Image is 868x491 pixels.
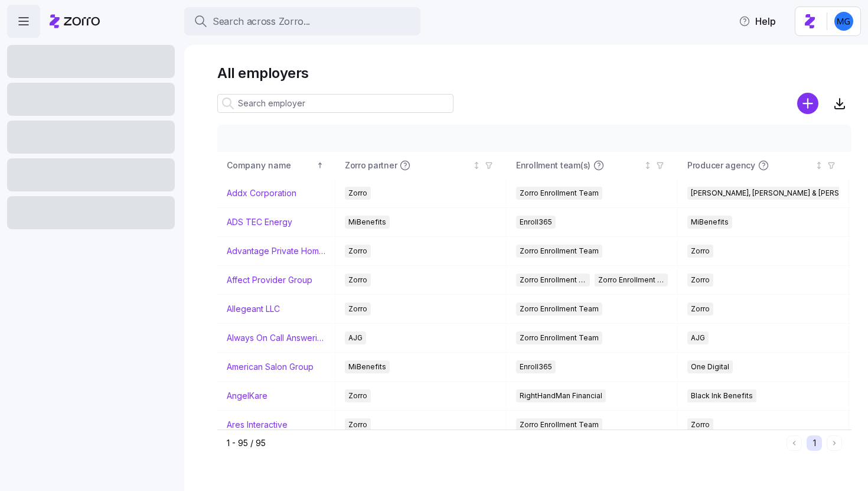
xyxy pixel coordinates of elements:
a: Allegeant LLC [227,303,280,315]
span: MiBenefits [348,216,386,229]
span: MiBenefits [348,360,386,373]
span: Zorro [691,245,710,258]
span: Zorro Enrollment Team [520,187,599,200]
svg: add icon [797,93,818,114]
span: Zorro [348,245,367,258]
span: AJG [348,331,363,344]
div: Not sorted [644,161,652,170]
span: Help [739,14,776,28]
span: RightHandMan Financial [520,389,602,402]
span: Black Ink Benefits [691,389,753,402]
a: Always On Call Answering Service [227,332,325,344]
span: MiBenefits [691,216,729,229]
a: Advantage Private Home Care [227,245,325,257]
a: AngelKare [227,390,267,402]
a: Ares Interactive [227,419,288,431]
span: Producer agency [687,160,755,171]
span: Zorro [691,418,710,431]
img: 61c362f0e1d336c60eacb74ec9823875 [834,12,853,31]
div: Not sorted [472,161,481,170]
span: Enroll365 [520,360,552,373]
th: Enrollment team(s)Not sorted [507,152,678,179]
span: One Digital [691,360,729,373]
th: Producer agencyNot sorted [678,152,849,179]
span: Zorro Enrollment Experts [598,274,665,287]
span: Zorro [348,389,367,402]
span: Zorro partner [345,160,397,171]
input: Search employer [217,94,453,113]
span: Zorro Enrollment Team [520,418,599,431]
div: 1 - 95 / 95 [227,437,782,449]
span: Enrollment team(s) [516,160,590,171]
h1: All employers [217,64,851,82]
button: 1 [807,435,822,451]
span: AJG [691,331,705,344]
button: Previous page [787,435,802,451]
a: Affect Provider Group [227,274,312,286]
span: Zorro Enrollment Team [520,303,599,316]
span: Zorro [348,418,367,431]
a: Addx Corporation [227,187,296,199]
button: Search across Zorro... [184,7,420,35]
span: Zorro [691,274,710,287]
div: Company name [227,159,314,172]
span: Zorro [348,303,367,316]
th: Company nameSorted ascending [217,152,335,179]
button: Next page [827,435,842,451]
span: Zorro [348,274,367,287]
span: Zorro [348,187,367,200]
span: Zorro [691,303,710,316]
a: ADS TEC Energy [227,216,292,228]
span: Enroll365 [520,216,552,229]
span: Search across Zorro... [213,14,310,29]
span: Zorro Enrollment Team [520,331,599,344]
th: Zorro partnerNot sorted [335,152,507,179]
span: Zorro Enrollment Team [520,274,586,287]
div: Sorted ascending [316,161,324,170]
span: Zorro Enrollment Team [520,245,599,258]
button: Help [729,9,785,33]
div: Not sorted [815,161,823,170]
a: American Salon Group [227,361,314,373]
